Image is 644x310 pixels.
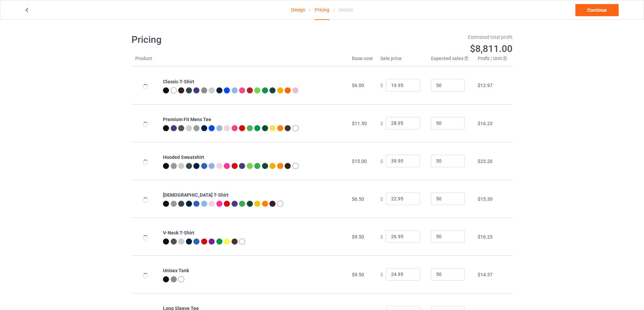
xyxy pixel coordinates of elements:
div: Pricing [315,0,329,20]
a: Design [291,0,305,19]
span: $8,811.00 [470,43,512,54]
span: $9.50 [352,234,364,239]
a: Continue [575,4,619,16]
b: Hooded Sweatshirt [163,154,204,160]
span: $16.23 [478,234,493,239]
img: heather_texture.png [201,87,207,93]
span: $ [380,234,383,239]
b: Premium Fit Mens Tee [163,117,211,122]
span: $ [380,83,383,88]
span: $ [380,196,383,201]
span: $9.50 [352,272,364,277]
b: Classic T-Shirt [163,79,194,84]
th: Base cost [348,55,377,66]
span: $15.00 [352,159,367,164]
span: $16.23 [478,121,493,126]
th: Product [132,55,159,66]
span: $23.20 [478,159,493,164]
span: $15.30 [478,196,493,202]
b: [DEMOGRAPHIC_DATA] T-Shirt [163,192,229,198]
span: $ [380,272,383,277]
span: $11.50 [352,121,367,126]
div: Estimated total profit [327,34,513,40]
span: $ [380,120,383,126]
th: Sale price [377,55,427,66]
span: $ [380,158,383,164]
h1: Pricing [132,34,317,46]
img: heather_texture.png [171,276,177,282]
span: $14.37 [478,272,493,277]
th: Expected sales [427,55,474,66]
th: Profit / Unit [474,55,512,66]
span: $6.00 [352,83,364,88]
b: V-Neck T-Shirt [163,230,194,235]
span: $6.50 [352,196,364,202]
b: Unisex Tank [163,268,189,273]
span: $12.97 [478,83,493,88]
div: Details [339,0,353,19]
img: heather_texture.png [193,125,199,131]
